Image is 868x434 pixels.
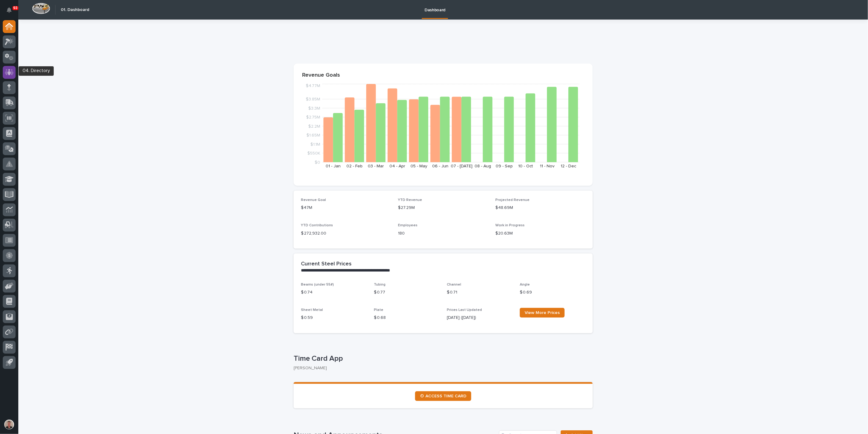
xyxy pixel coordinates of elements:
button: users-avatar [3,418,16,431]
span: Projected Revenue [495,198,530,202]
p: Time Card App [294,354,590,363]
tspan: $2.75M [306,115,320,119]
text: 06 - Jun [432,164,448,168]
span: Work in Progress [495,224,525,227]
tspan: $2.2M [308,124,320,129]
text: 10 - Oct [519,164,533,168]
span: Employees [398,224,418,227]
tspan: $3.3M [308,106,320,111]
tspan: $4.77M [306,84,320,88]
h2: 01. Dashboard [61,7,89,13]
p: $ 0.68 [374,315,439,321]
tspan: $3.85M [306,97,320,101]
span: Angle [520,283,530,286]
div: Notifications93 [8,7,16,17]
p: $ 272,932.00 [301,230,391,237]
tspan: $0 [315,160,320,165]
span: Sheet Metal [301,308,323,312]
img: Workspace Logo [32,3,50,14]
text: 07 - [DATE] [451,164,472,168]
p: $ 0.74 [301,289,367,296]
p: [DATE] ([DATE]) [447,315,512,321]
span: Plate [374,308,383,312]
tspan: $1.65M [306,133,320,137]
text: 01 - Jan [326,164,341,168]
text: 02 - Feb [346,164,363,168]
span: ⏲ ACCESS TIME CARD [420,394,466,398]
span: YTD Revenue [398,198,422,202]
p: Revenue Goals [302,72,584,79]
button: Notifications [3,4,16,16]
p: 180 [398,230,488,237]
p: $47M [301,205,391,211]
span: Beams (under 55#) [301,283,334,286]
p: $ 0.77 [374,289,439,296]
span: Prices Last Updated [447,308,482,312]
text: 05 - May [410,164,427,168]
text: 04 - Apr [389,164,405,168]
text: 03 - Mar [368,164,384,168]
span: View More Prices [525,311,560,315]
text: 09 - Sep [496,164,513,168]
p: $48.69M [495,205,585,211]
p: 93 [13,6,17,10]
p: $ 0.71 [447,289,512,296]
text: 12 - Dec [561,164,576,168]
span: Revenue Goal [301,198,326,202]
p: $20.63M [495,230,585,237]
text: 11 - Nov [540,164,555,168]
p: [PERSON_NAME] [294,366,588,371]
tspan: $1.1M [310,142,320,147]
a: View More Prices [520,308,565,318]
tspan: $550K [307,151,320,155]
span: Channel [447,283,461,286]
text: 08 - Aug [475,164,491,168]
a: ⏲ ACCESS TIME CARD [415,391,471,401]
p: $27.29M [398,205,488,211]
p: $ 0.69 [520,289,585,296]
p: $ 0.59 [301,315,367,321]
span: YTD Contributions [301,224,333,227]
h2: Current Steel Prices [301,261,352,268]
span: Tubing [374,283,385,286]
